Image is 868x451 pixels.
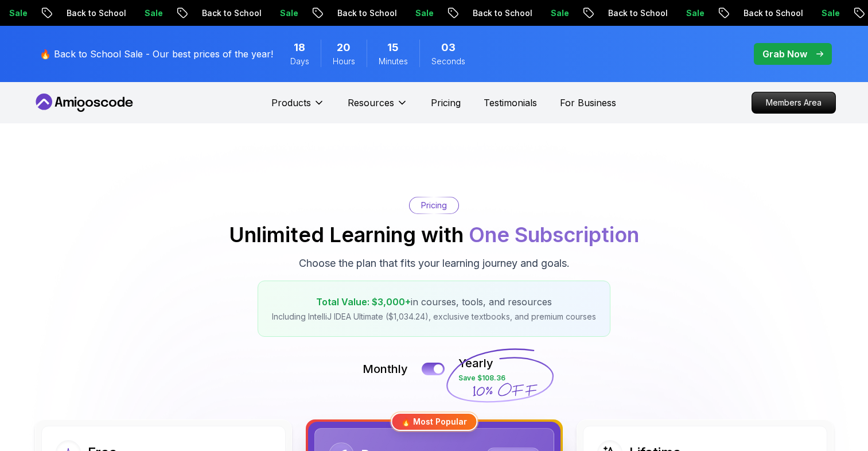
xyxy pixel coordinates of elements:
p: Sale [537,7,574,19]
p: Grab Now [762,47,807,61]
p: Members Area [752,92,835,113]
p: Resources [348,96,394,110]
span: Minutes [379,56,408,67]
p: Sale [266,7,303,19]
p: Including IntelliJ IDEA Ultimate ($1,034.24), exclusive textbooks, and premium courses [272,311,596,322]
p: Products [271,96,311,110]
a: For Business [560,96,616,110]
span: Hours [333,56,355,67]
span: Days [290,56,309,67]
p: Back to School [188,7,266,19]
span: 18 Days [294,40,305,56]
p: Sale [808,7,844,19]
span: 3 Seconds [441,40,456,56]
span: Total Value: $3,000+ [316,296,411,308]
p: 🔥 Back to School Sale - Our best prices of the year! [40,47,273,61]
a: Members Area [752,92,836,114]
a: Testimonials [484,96,537,110]
p: in courses, tools, and resources [272,295,596,309]
p: Back to School [324,7,402,19]
p: Monthly [363,361,408,377]
span: 15 Minutes [387,40,399,56]
p: Back to School [594,7,672,19]
p: Back to School [730,7,808,19]
h2: Unlimited Learning with [229,223,639,246]
a: Pricing [431,96,461,110]
span: 20 Hours [337,40,351,56]
p: Choose the plan that fits your learning journey and goals. [299,255,570,271]
span: Seconds [431,56,465,67]
span: One Subscription [469,222,639,247]
p: Back to School [459,7,537,19]
p: Sale [402,7,438,19]
button: Products [271,96,325,119]
p: Pricing [421,200,447,211]
p: Sale [672,7,709,19]
button: Resources [348,96,408,119]
p: Back to School [53,7,131,19]
p: Sale [131,7,168,19]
